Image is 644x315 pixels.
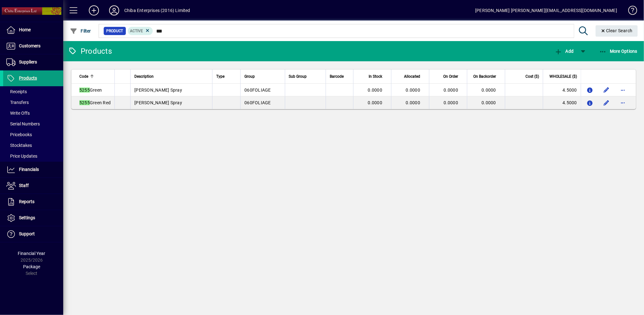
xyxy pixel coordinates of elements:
div: Chiba Enterprises (2016) Limited [124,5,190,15]
span: Stocktakes [6,143,32,148]
span: On Backorder [473,73,496,80]
span: [PERSON_NAME] Spray [134,100,182,105]
a: Home [3,22,63,38]
div: Allocated [395,73,426,80]
a: Support [3,226,63,242]
a: Settings [3,210,63,226]
button: More Options [598,45,639,57]
span: Green Red [79,100,111,105]
button: Add [84,5,104,16]
span: Receipts [6,89,27,94]
div: Barcode [330,73,349,80]
span: Package [23,264,40,269]
span: Product [106,28,123,34]
span: Add [555,49,573,54]
button: Edit [601,85,611,95]
span: 060FOLIAGE [244,100,271,105]
button: Filter [68,25,93,37]
span: Pricebooks [6,132,32,137]
span: Allocated [404,73,420,80]
span: 0.0000 [406,88,420,93]
span: 0.0000 [444,100,458,105]
button: More options [618,98,628,108]
a: Staff [3,178,63,194]
span: Reports [19,199,34,204]
a: Stocktakes [3,140,63,151]
span: Customers [19,43,40,48]
span: 0.0000 [482,100,496,105]
div: On Backorder [471,73,502,80]
span: 0.0000 [406,100,420,105]
span: On Order [443,73,458,80]
a: Pricebooks [3,129,63,140]
span: WHOLESALE ($) [549,73,577,80]
span: Suppliers [19,59,37,64]
div: Products [68,46,112,56]
span: Description [134,73,154,80]
span: Price Updates [6,154,37,159]
span: [PERSON_NAME] Spray [134,88,182,93]
span: Active [130,29,143,33]
div: Type [216,73,236,80]
span: 060FOLIAGE [244,88,271,93]
span: Filter [70,28,91,33]
span: 0.0000 [368,88,383,93]
div: Sub Group [289,73,322,80]
span: Cost ($) [525,73,539,80]
span: Support [19,231,35,236]
em: 5255 [79,100,90,105]
span: Green [79,88,102,93]
span: Write Offs [6,111,30,116]
div: Code [79,73,111,80]
em: 5255 [79,88,90,93]
div: On Order [433,73,464,80]
a: Transfers [3,97,63,108]
div: In Stock [357,73,388,80]
div: Description [134,73,208,80]
span: Barcode [330,73,344,80]
a: Customers [3,38,63,54]
button: Clear [596,25,638,37]
a: Price Updates [3,151,63,161]
div: Group [244,73,281,80]
span: 0.0000 [368,100,383,105]
span: More Options [599,49,638,54]
span: Type [216,73,224,80]
span: Financials [19,167,39,172]
span: Financial Year [18,251,46,256]
div: [PERSON_NAME] [PERSON_NAME][EMAIL_ADDRESS][DOMAIN_NAME] [475,5,617,15]
span: Code [79,73,88,80]
span: 0.0000 [444,88,458,93]
td: 4.5000 [543,96,581,109]
span: Serial Numbers [6,121,40,126]
a: Serial Numbers [3,118,63,129]
button: Edit [601,98,611,108]
mat-chip: Activation Status: Active [128,27,153,35]
a: Knowledge Base [623,1,636,22]
span: 0.0000 [482,88,496,93]
span: Group [244,73,255,80]
span: Transfers [6,100,29,105]
span: Products [19,76,37,81]
td: 4.5000 [543,84,581,96]
a: Write Offs [3,108,63,118]
span: Clear Search [601,28,633,33]
a: Suppliers [3,54,63,70]
button: Add [553,45,575,57]
span: Sub Group [289,73,307,80]
span: Settings [19,215,35,220]
span: In Stock [369,73,382,80]
button: More options [618,85,628,95]
span: Staff [19,183,29,188]
span: Home [19,27,31,32]
button: Profile [104,5,124,16]
a: Receipts [3,86,63,97]
a: Financials [3,162,63,178]
a: Reports [3,194,63,210]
